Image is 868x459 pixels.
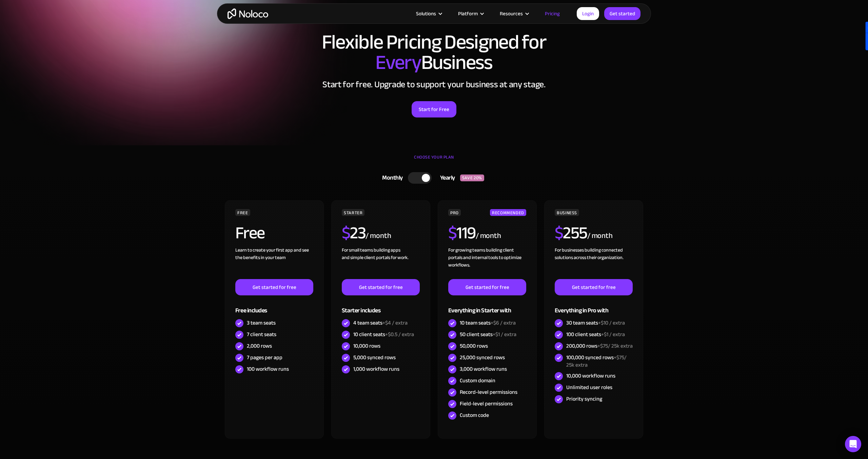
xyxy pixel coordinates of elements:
[845,436,861,452] div: Open Intercom Messenger
[460,388,517,396] div: Record-level permissions
[342,246,420,279] div: For small teams building apps and simple client portals for work. ‍
[374,173,408,183] div: Monthly
[448,209,461,216] div: PRO
[416,9,436,18] div: Solutions
[604,7,640,20] a: Get started
[598,318,625,328] span: +$10 / extra
[432,173,460,183] div: Yearly
[353,342,380,350] div: 10,000 rows
[375,43,421,81] span: Every
[460,342,488,350] div: 50,000 rows
[224,152,644,169] div: CHOOSE YOUR PLAN
[458,9,478,18] div: Platform
[235,246,313,279] div: Learn to create your first app and see the benefits in your team ‍
[448,217,457,249] span: $
[460,354,505,361] div: 25,000 synced rows
[566,354,633,369] div: 100,000 synced rows
[566,395,602,403] div: Priority syncing
[353,365,399,373] div: 1,000 workflow runs
[385,329,414,339] span: +$0.5 / extra
[577,7,599,20] a: Login
[476,231,501,241] div: / month
[490,209,526,216] div: RECOMMENDED
[500,9,523,18] div: Resources
[247,331,276,338] div: 7 client seats
[448,224,476,241] h2: 119
[555,279,633,295] a: Get started for free
[224,79,644,90] h2: Start for free. Upgrade to support your business at any stage.
[448,246,526,279] div: For growing teams building client portals and internal tools to optimize workflows.
[566,342,633,350] div: 200,000 rows
[353,354,396,361] div: 5,000 synced rows
[228,8,268,19] a: home
[460,411,489,419] div: Custom code
[450,9,491,18] div: Platform
[235,295,313,317] div: Free includes
[412,101,456,117] a: Start for Free
[460,175,484,181] div: SAVE 20%
[366,231,391,241] div: / month
[597,341,633,351] span: +$75/ 25k extra
[247,365,289,373] div: 100 workflow runs
[247,342,272,350] div: 2,000 rows
[353,331,414,338] div: 10 client seats
[460,331,516,338] div: 50 client seats
[342,224,366,241] h2: 23
[235,224,265,241] h2: Free
[408,9,450,18] div: Solutions
[460,365,507,373] div: 3,000 workflow runs
[342,209,364,216] div: STARTER
[460,319,516,327] div: 10 team seats
[448,279,526,295] a: Get started for free
[536,9,568,18] a: Pricing
[566,352,627,370] span: +$75/ 25k extra
[601,329,625,339] span: +$1 / extra
[566,319,625,327] div: 30 team seats
[566,331,625,338] div: 100 client seats
[382,318,408,328] span: +$4 / extra
[493,329,516,339] span: +$1 / extra
[342,295,420,317] div: Starter includes
[491,318,516,328] span: +$6 / extra
[235,209,250,216] div: FREE
[555,217,563,249] span: $
[247,319,276,327] div: 3 team seats
[491,9,536,18] div: Resources
[448,295,526,317] div: Everything in Starter with
[555,224,587,241] h2: 255
[235,279,313,295] a: Get started for free
[460,400,513,407] div: Field-level permissions
[353,319,408,327] div: 4 team seats
[555,295,633,317] div: Everything in Pro with
[566,384,612,391] div: Unlimited user roles
[247,354,282,361] div: 7 pages per app
[566,372,615,380] div: 10,000 workflow runs
[342,217,350,249] span: $
[555,209,579,216] div: BUSINESS
[587,231,613,241] div: / month
[224,32,644,73] h1: Flexible Pricing Designed for Business
[460,377,495,384] div: Custom domain
[555,246,633,279] div: For businesses building connected solutions across their organization. ‍
[342,279,420,295] a: Get started for free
